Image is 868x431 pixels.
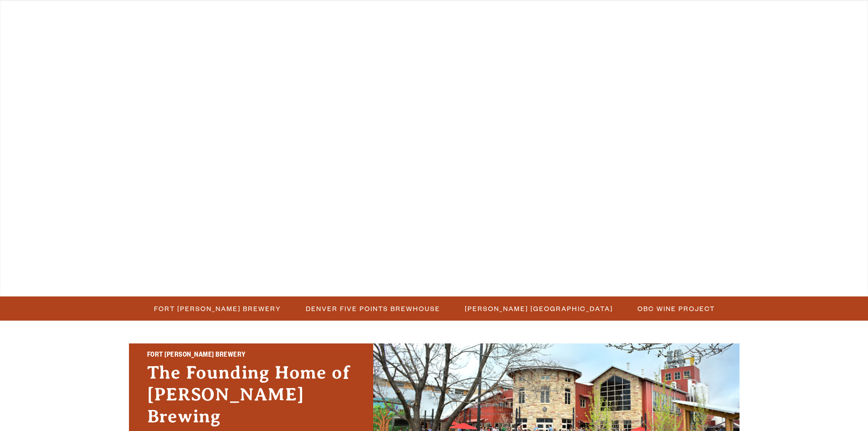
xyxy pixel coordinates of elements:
span: Impact [596,11,630,19]
span: Gear [288,11,313,19]
span: Taprooms [190,11,241,19]
span: OBC Wine Project [637,302,715,315]
a: Beer [115,6,149,26]
span: Winery [361,11,397,19]
span: Beer Finder [677,11,734,19]
a: OBC Wine Project [632,302,719,315]
a: [PERSON_NAME] [GEOGRAPHIC_DATA] [459,302,617,315]
h2: Fort [PERSON_NAME] Brewery [147,350,355,362]
a: Denver Five Points Brewhouse [300,302,445,315]
span: [PERSON_NAME] [GEOGRAPHIC_DATA] [465,302,613,315]
span: Denver Five Points Brewhouse [306,302,440,315]
a: Taprooms [185,6,247,26]
a: Our Story [490,6,555,26]
span: Beer [121,11,143,19]
span: Fort [PERSON_NAME] Brewery [154,302,281,315]
span: Our Story [496,11,549,19]
a: Odell Home [428,6,462,26]
a: Fort [PERSON_NAME] Brewery [149,302,286,315]
a: Winery [355,6,403,26]
a: Impact [590,6,636,26]
a: Beer Finder [671,6,740,26]
a: Gear [282,6,319,26]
